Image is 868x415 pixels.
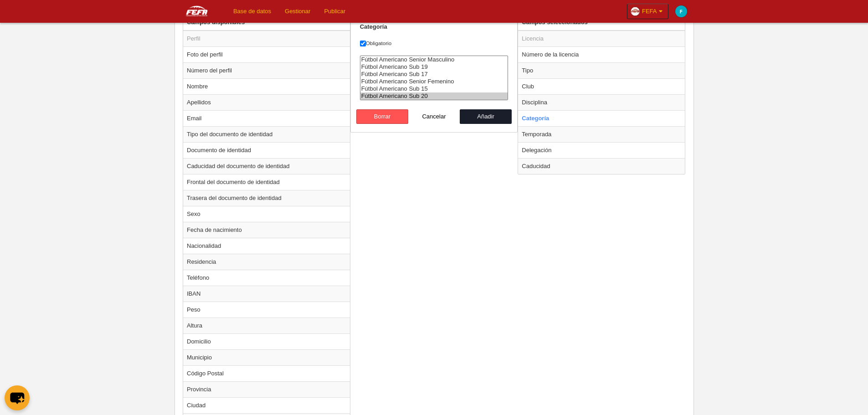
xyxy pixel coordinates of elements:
td: Disciplina [518,94,685,110]
td: Perfil [183,31,350,47]
td: Fecha de nacimiento [183,222,350,238]
a: FEFA [627,4,668,19]
option: Fútbol Americano Sub 15 [360,85,508,92]
td: Sexo [183,206,350,222]
td: Foto del perfil [183,46,350,62]
input: Obligatorio [360,41,366,46]
option: Fútbol Americano Sub 17 [360,71,508,78]
td: Licencia [518,31,685,47]
td: Altura [183,318,350,333]
img: FEFA [175,5,219,16]
td: Frontal del documento de identidad [183,174,350,190]
td: Domicilio [183,333,350,349]
td: Peso [183,302,350,318]
td: Código Postal [183,365,350,381]
td: IBAN [183,286,350,302]
td: Teléfono [183,270,350,286]
td: Email [183,110,350,126]
td: Número del perfil [183,62,350,78]
strong: Categoría [360,23,387,30]
span: FEFA [642,7,657,16]
td: Delegación [518,142,685,158]
option: Fútbol Americano Senior Masculino [360,56,508,63]
button: Añadir [460,109,512,124]
td: Documento de identidad [183,142,350,158]
td: Número de la licencia [518,46,685,62]
button: Borrar [356,109,408,124]
td: Categoría [518,110,685,126]
td: Tipo del documento de identidad [183,126,350,142]
button: chat-button [5,385,30,410]
option: Fútbol Americano Sub 19 [360,63,508,71]
option: Fútbol Americano Sub 20 [360,92,508,100]
td: Trasera del documento de identidad [183,190,350,206]
img: c2l6ZT0zMHgzMCZmcz05JnRleHQ9RiZiZz0wMGFjYzE%3D.png [675,5,687,17]
td: Temporada [518,126,685,142]
td: Club [518,78,685,94]
td: Nombre [183,78,350,94]
td: Nacionalidad [183,238,350,254]
td: Residencia [183,254,350,270]
td: Ciudad [183,397,350,413]
td: Provincia [183,381,350,397]
td: Tipo [518,62,685,78]
button: Cancelar [408,109,460,124]
label: Obligatorio [360,39,508,47]
td: Caducidad del documento de identidad [183,158,350,174]
td: Apellidos [183,94,350,110]
td: Municipio [183,349,350,365]
option: Fútbol Americano Senior Femenino [360,78,508,85]
td: Caducidad [518,158,685,174]
img: Oazxt6wLFNvE.30x30.jpg [631,7,640,16]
